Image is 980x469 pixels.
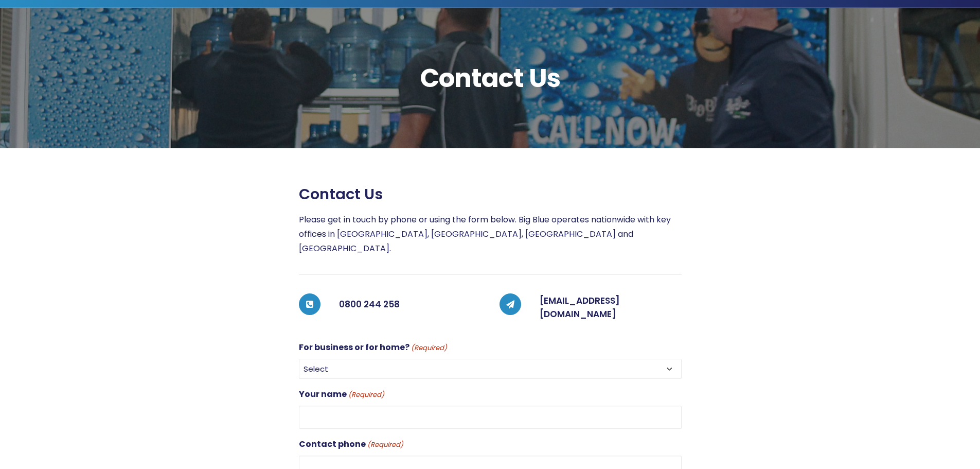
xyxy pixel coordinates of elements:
span: Contact Us [98,65,882,91]
span: Contact us [299,185,383,203]
a: [EMAIL_ADDRESS][DOMAIN_NAME] [540,294,620,320]
span: (Required) [347,389,384,401]
span: (Required) [366,439,403,451]
iframe: Chatbot [912,401,966,455]
span: (Required) [410,342,447,354]
label: Contact phone [299,437,403,451]
label: For business or for home? [299,340,447,355]
p: Please get in touch by phone or using the form below. Big Blue operates nationwide with key offic... [299,213,682,256]
label: Your name [299,387,384,402]
h5: 0800 244 258 [339,294,481,315]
